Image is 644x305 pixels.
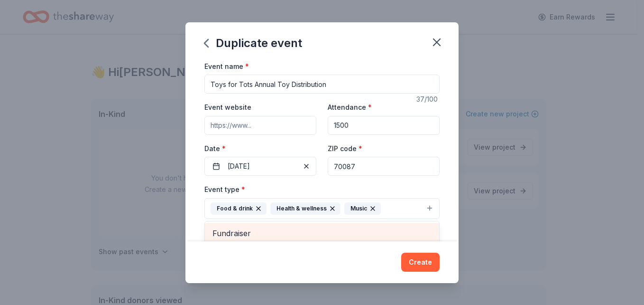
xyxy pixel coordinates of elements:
[344,202,381,215] div: Music
[204,198,440,219] button: Food & drinkHealth & wellnessMusic
[212,227,432,239] span: Fundraiser
[211,202,267,215] div: Food & drink
[270,202,340,215] div: Health & wellness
